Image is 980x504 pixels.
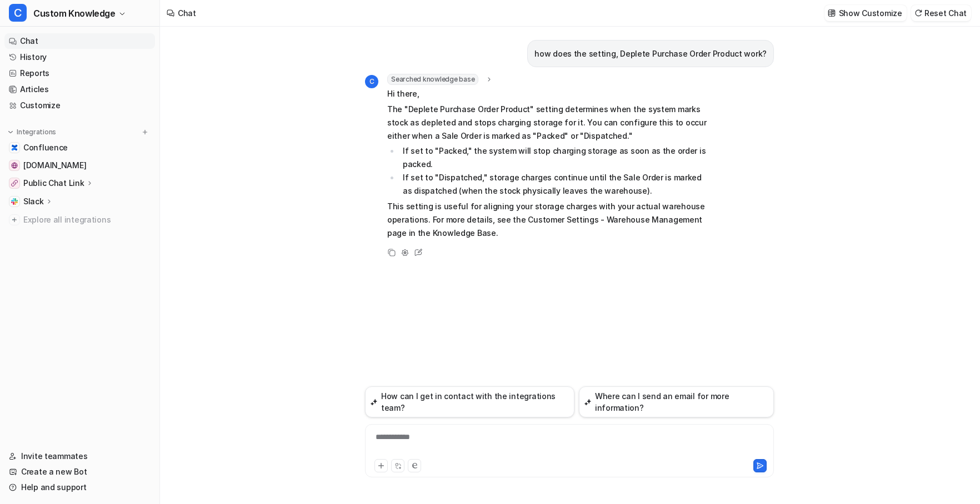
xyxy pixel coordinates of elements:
img: Slack [11,198,18,205]
button: Show Customize [824,5,907,21]
p: Show Customize [839,7,902,19]
p: how does the setting, Deplete Purchase Order Product work? [534,47,767,61]
img: explore all integrations [9,214,20,225]
span: Confluence [23,142,68,153]
a: Create a new Bot [4,464,155,480]
span: C [9,4,27,22]
span: Explore all integrations [23,211,151,229]
p: The "Deplete Purchase Order Product" setting determines when the system marks stock as depleted a... [387,103,712,143]
span: Custom Knowledge [33,6,116,21]
button: How can I get in contact with the integrations team? [365,386,574,417]
li: If set to "Packed," the system will stop charging storage as soon as the order is packed. [399,144,712,171]
button: Where can I send an email for more information? [579,386,774,417]
img: reset [914,9,922,17]
a: Chat [4,33,155,49]
a: help.cartoncloud.com[DOMAIN_NAME] [4,158,155,173]
p: Integrations [17,128,56,137]
a: Customize [4,98,155,113]
p: Slack [23,196,44,207]
img: menu_add.svg [141,128,149,136]
button: Reset Chat [911,5,971,21]
a: ConfluenceConfluence [4,140,155,155]
img: Confluence [11,144,18,151]
a: History [4,49,155,65]
a: Reports [4,65,155,81]
div: Chat [178,7,196,19]
p: Public Chat Link [23,178,84,189]
p: Hi there, [387,87,712,100]
img: help.cartoncloud.com [11,162,18,169]
img: Public Chat Link [11,180,18,187]
a: Articles [4,82,155,97]
span: [DOMAIN_NAME] [23,160,86,171]
span: C [365,75,378,88]
img: expand menu [7,128,14,136]
a: Invite teammates [4,448,155,464]
p: This setting is useful for aligning your storage charges with your actual warehouse operations. F... [387,200,712,240]
button: Integrations [4,127,59,138]
span: Searched knowledge base [387,74,478,85]
img: customize [828,9,836,17]
a: Explore all integrations [4,212,155,228]
a: Help and support [4,480,155,495]
li: If set to "Dispatched," storage charges continue until the Sale Order is marked as dispatched (wh... [399,171,712,198]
